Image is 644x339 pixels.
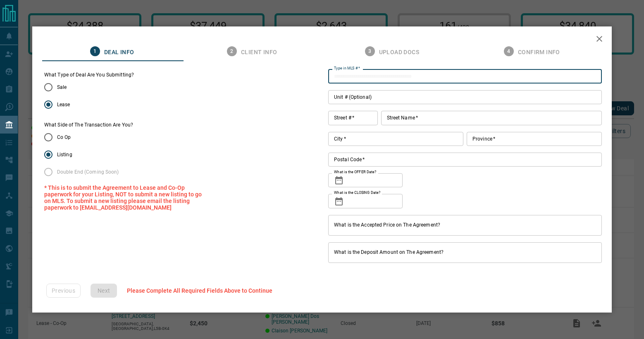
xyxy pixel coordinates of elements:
span: Please Complete All Required Fields Above to Continue [127,287,272,294]
label: What is the OFFER Date? [334,169,376,175]
span: Sale [57,84,67,91]
span: Lease [57,101,70,108]
span: Double End (Coming Soon) [57,168,119,176]
label: What Side of The Transaction Are You? [44,122,133,129]
text: 1 [93,48,96,54]
span: Deal Info [104,49,134,56]
label: Type in MLS # [334,66,360,71]
span: Listing [57,151,72,158]
p: * This is to submit the Agreement to Lease and Co-Op paperwork for your Listing, NOT to submit a ... [44,184,208,211]
label: What is the CLOSING Date? [334,190,380,196]
legend: What Type of Deal Are You Submitting? [44,72,134,79]
span: Co Op [57,134,71,141]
